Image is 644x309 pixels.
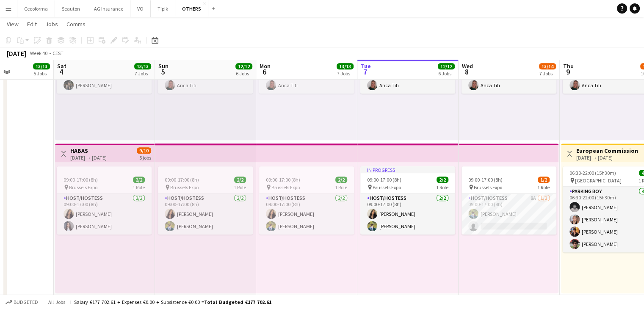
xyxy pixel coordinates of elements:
[14,299,38,305] span: Budgeted
[27,20,37,28] span: Edit
[74,299,271,305] div: Salary €177 702.61 + Expenses €0.00 + Subsistence €0.00 =
[42,19,61,30] a: Jobs
[87,0,130,17] button: AG Insurance
[175,0,208,17] button: OTHERS
[55,0,87,17] button: Seauton
[7,49,26,58] div: [DATE]
[28,50,49,56] span: Week 40
[151,0,175,17] button: Tipik
[63,19,89,30] a: Comms
[204,299,271,305] span: Total Budgeted €177 702.61
[66,20,86,28] span: Comms
[24,19,40,30] a: Edit
[7,20,19,28] span: View
[4,298,39,307] button: Budgeted
[47,299,67,305] span: All jobs
[130,0,151,17] button: VO
[3,19,22,30] a: View
[45,20,58,28] span: Jobs
[53,50,64,56] div: CEST
[17,0,55,17] button: Cecoforma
